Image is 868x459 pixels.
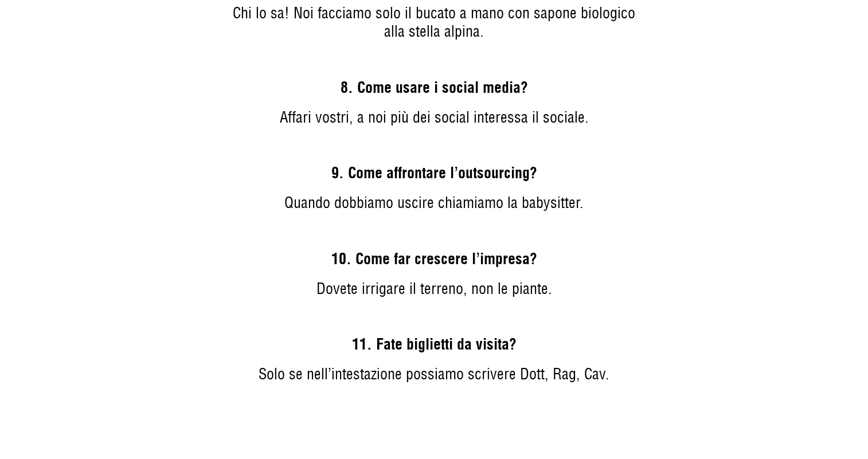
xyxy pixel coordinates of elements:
p: Dovete irrigare il terreno, non le piante. [225,280,643,299]
p: Quando dobbiamo uscire chiamiamo la babysitter. [225,194,643,213]
p: Affari vostri, a noi più dei social interessa il sociale. [225,108,643,127]
h3: Come far crescere l’impresa? [225,250,643,269]
p: Chi lo sa! Noi facciamo solo il bucato a mano con sapone biologico alla stella alpina. [225,4,643,41]
h3: Come usare i social media? [225,79,643,97]
h3: Come affrontare l’outsourcing? [225,164,643,183]
h3: Fate biglietti da visita? [225,335,643,354]
p: Solo se nell’intestazione possiamo scrivere Dott, Rag, Cav. [225,365,643,384]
